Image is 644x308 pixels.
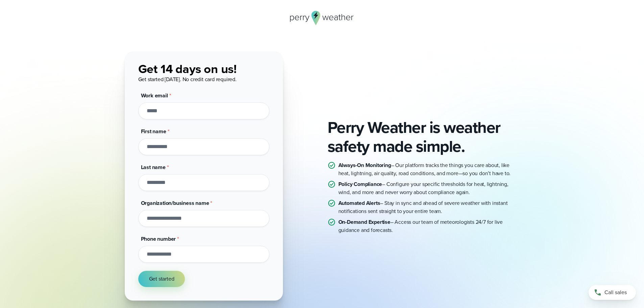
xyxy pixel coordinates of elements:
[141,235,176,243] span: Phone number
[138,60,237,78] span: Get 14 days on us!
[338,161,520,177] p: – Our platform tracks the things you care about, like heat, lightning, air quality, road conditio...
[338,199,520,215] p: – Stay in sync and ahead of severe weather with instant notifications sent straight to your entir...
[338,180,520,196] p: – Configure your specific thresholds for heat, lightning, wind, and more and never worry about co...
[141,92,168,99] span: Work email
[141,199,209,207] span: Organization/business name
[589,285,636,300] a: Call sales
[604,288,627,297] span: Call sales
[141,163,166,171] span: Last name
[328,118,520,156] h1: Perry Weather is weather safety made simple.
[138,75,237,83] span: Get started [DATE]. No credit card required.
[338,161,391,169] strong: Always-On Monitoring
[338,218,390,226] strong: On-Demand Expertise
[338,180,382,188] strong: Policy Compliance
[338,199,380,207] strong: Automated Alerts
[338,218,520,234] p: – Access our team of meteorologists 24/7 for live guidance and forecasts.
[149,275,174,283] span: Get started
[138,271,185,287] button: Get started
[141,127,166,135] span: First name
